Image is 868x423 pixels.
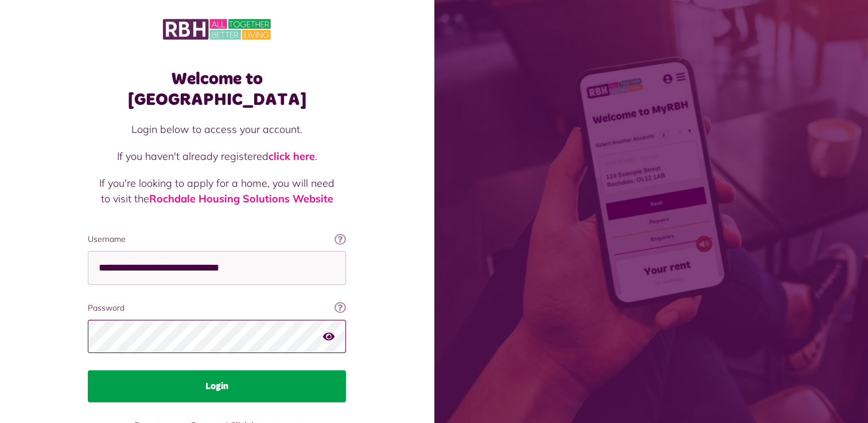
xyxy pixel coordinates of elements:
label: Username [88,233,346,245]
p: If you haven't already registered . [99,148,334,164]
img: MyRBH [163,17,271,41]
h1: Welcome to [GEOGRAPHIC_DATA] [88,69,346,110]
p: If you're looking to apply for a home, you will need to visit the [99,175,334,206]
a: click here [268,150,315,163]
p: Login below to access your account. [99,122,334,137]
a: Rochdale Housing Solutions Website [149,192,333,205]
label: Password [88,302,346,314]
button: Login [88,370,346,402]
